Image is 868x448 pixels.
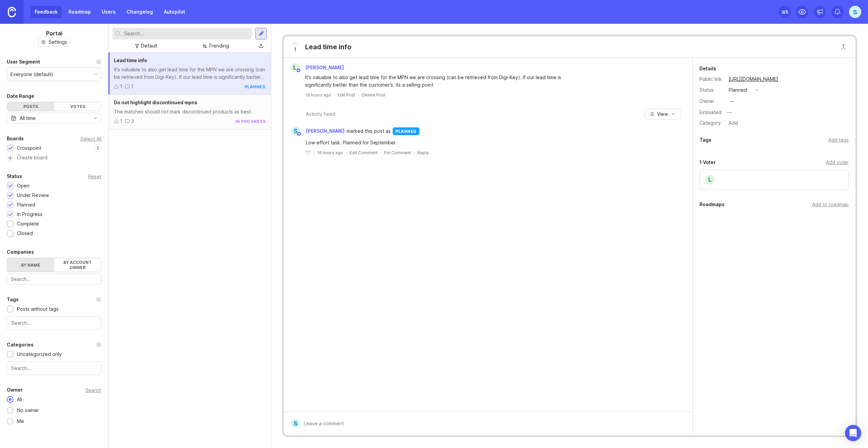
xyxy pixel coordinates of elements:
[11,319,97,327] input: Search...
[306,127,344,135] span: [PERSON_NAME]
[291,419,300,428] div: S
[828,136,849,144] div: Add tags
[7,135,24,143] div: Boards
[417,150,429,156] div: Reply
[305,65,344,70] span: [PERSON_NAME]
[384,150,411,156] div: Pin Comment
[305,92,331,98] a: 19 hours ago
[11,364,97,372] input: Search...
[414,150,415,156] div: ·
[778,6,791,18] button: 3/5
[17,144,41,152] div: Crosspoint
[699,65,716,73] div: Details
[287,127,347,136] a: S[PERSON_NAME]
[7,258,54,272] label: By name
[17,201,35,209] div: Planned
[317,150,343,156] span: 18 hours ago
[305,74,576,89] div: It's valuable to also get lead time for the MPN we are crossing (can be retrieved from Digi-Key)....
[305,42,351,52] div: Lead time info
[7,102,54,111] div: Posts
[120,118,122,125] div: 1
[14,407,42,414] div: No owner
[294,46,296,53] span: 1
[98,6,120,18] a: Users
[7,341,34,349] div: Categories
[54,258,101,272] label: By account owner
[160,6,189,18] a: Autopilot
[657,111,668,118] span: View
[122,6,157,18] a: Changelog
[826,159,849,166] div: Add voter
[699,97,723,105] div: Owner
[17,305,59,313] div: Posts without tags
[727,119,740,127] div: Add
[380,150,381,156] div: ·
[38,37,70,47] button: Settings
[108,53,271,95] a: Lead time infoIt's valuable to also get lead time for the MPN we are crossing (can be retrieved f...
[235,119,266,124] div: in progress
[7,386,23,394] div: Owner
[812,201,849,208] div: Add to roadmap
[8,7,16,17] img: Canny Home
[306,139,577,146] div: Low effort task. Planned for September.
[17,192,49,199] div: Under Review
[114,57,147,63] span: Lead time info
[699,158,716,166] div: 1 Voter
[699,75,723,83] div: Public link
[297,131,302,137] img: member badge
[849,6,861,18] button: S
[90,115,101,121] svg: toggle icon
[334,92,335,98] div: ·
[17,182,29,190] div: Open
[291,63,299,72] div: L
[699,110,722,115] div: Estimated
[131,83,134,90] div: 1
[699,86,723,94] div: Status
[108,95,271,129] a: Do not highlight discontinued mpnsThe matches should not mark discontinued products as best.13in ...
[338,92,355,98] div: Edit Post
[114,108,265,115] div: The matches should not mark discontinued products as best.
[313,150,314,156] div: ·
[727,75,780,84] a: [URL][DOMAIN_NAME]
[7,248,34,256] div: Companies
[17,211,42,218] div: In Progress
[7,155,101,161] a: Create board
[837,40,850,54] button: Close button
[346,150,347,156] div: ·
[14,417,27,425] div: Me
[114,66,265,81] div: It's valuable to also get lead time for the MPN we are crossing (can be retrieved from Digi-Key)....
[291,127,300,136] div: S
[296,68,301,73] img: member badge
[7,172,22,180] div: Status
[131,118,134,125] div: 3
[725,108,734,117] div: —
[80,137,101,141] div: Select All
[699,119,723,127] div: Category
[7,58,40,66] div: User Segment
[114,100,197,105] span: Do not highlight discontinued mpns
[347,127,391,135] span: marked this post as
[85,388,101,392] div: Search
[287,63,349,72] a: L[PERSON_NAME]
[88,175,101,178] div: Reset
[362,92,386,98] div: Delete Post
[17,351,62,358] div: Uncategorized only
[699,136,711,144] div: Tags
[244,84,266,90] div: planned
[17,230,33,237] div: Closed
[46,29,62,37] h1: Portal
[14,396,25,403] div: All
[7,92,34,100] div: Date Range
[54,102,101,111] div: Votes
[124,30,249,37] input: Search...
[120,83,122,90] div: 1
[17,220,39,228] div: Complete
[11,275,97,283] input: Search...
[20,114,36,122] div: All time
[782,7,788,17] div: 3 /5
[97,145,99,151] p: 2
[729,97,734,105] div: —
